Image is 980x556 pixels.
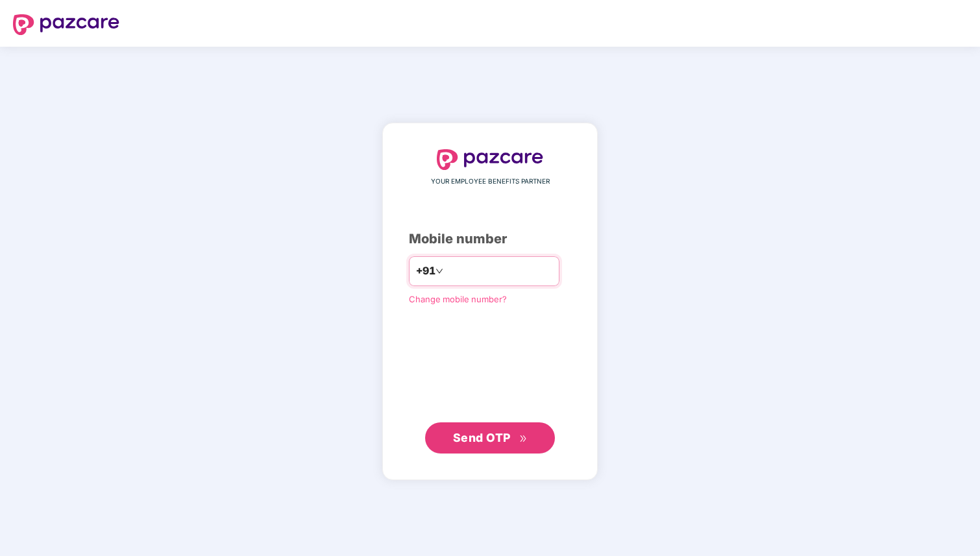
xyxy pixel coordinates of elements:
[425,422,555,453] button: Send OTPdouble-right
[13,14,119,35] img: logo
[416,263,435,279] span: +91
[437,149,543,170] img: logo
[409,294,507,304] a: Change mobile number?
[431,176,550,187] span: YOUR EMPLOYEE BENEFITS PARTNER
[453,431,511,444] span: Send OTP
[409,229,571,249] div: Mobile number
[435,267,443,275] span: down
[519,435,528,443] span: double-right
